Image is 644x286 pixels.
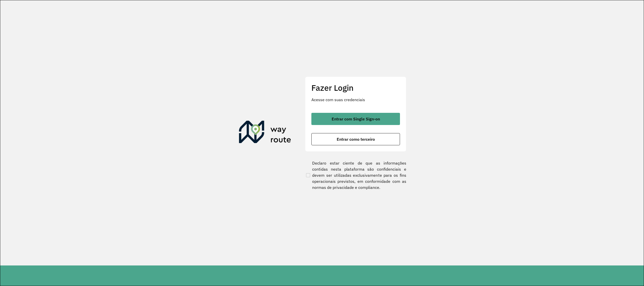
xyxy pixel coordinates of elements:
h2: Fazer Login [311,83,400,93]
font: Declaro estar ciente de que as informações contidas nesta plataforma são confidenciais e devem se... [312,160,406,190]
font: Entrar como terceiro [337,137,375,142]
img: Roteirizador AmbevTech [239,121,291,145]
p: Acesse com suas credenciais [311,97,400,103]
font: Entrar com Single Sign-on [332,116,380,121]
button: botão [311,133,400,145]
button: botão [311,113,400,125]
